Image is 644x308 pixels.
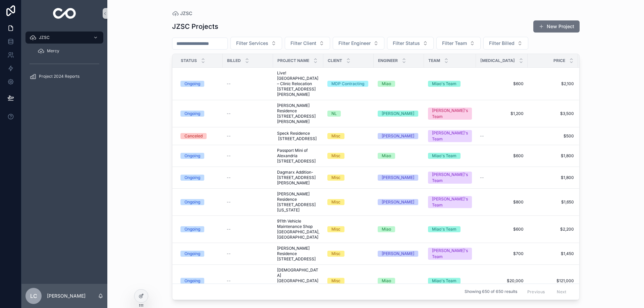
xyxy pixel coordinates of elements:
div: [PERSON_NAME]'s Team [432,196,468,208]
a: Dagmarx Addition-[STREET_ADDRESS][PERSON_NAME] [277,170,319,186]
span: Billed [227,58,241,63]
span: Filter Status [393,40,420,47]
a: [PERSON_NAME]'s Team [428,108,472,120]
button: Select Button [333,37,384,50]
div: [PERSON_NAME]'s Team [432,172,468,184]
div: Ongoing [184,175,200,181]
a: $1,800 [532,175,574,180]
a: -- [227,175,269,180]
a: Misc [327,251,370,257]
a: $600 [480,81,524,86]
a: Miao [378,226,420,232]
div: Miao [382,81,391,87]
span: Project Name [277,58,309,63]
a: Miao [378,278,420,284]
span: $20,000 [480,278,524,284]
a: $3,500 [532,111,574,116]
a: Misc [327,133,370,139]
a: $500 [532,133,574,139]
span: $1,200 [480,111,524,116]
a: [PERSON_NAME] [378,111,420,117]
div: [PERSON_NAME] [382,175,414,181]
a: Project 2024 Reports [25,70,103,82]
span: -- [480,133,484,139]
a: Miao's Team [428,81,472,87]
a: Misc [327,153,370,159]
span: Price [553,58,565,63]
a: 911th Vehicle Maintenance Shop [GEOGRAPHIC_DATA], [GEOGRAPHIC_DATA] [277,219,319,240]
a: $700 [480,251,524,256]
a: Passport Mini of Alexandria [STREET_ADDRESS] [277,148,319,164]
span: Mercy [47,48,59,54]
a: Misc [327,199,370,205]
span: Filter Billed [489,40,515,47]
button: Select Button [436,37,481,50]
div: Miao's Team [432,226,457,232]
a: Ongoing [180,153,219,159]
a: $600 [480,153,524,159]
a: $1,800 [532,153,574,159]
span: $600 [480,227,524,232]
a: Miao's Team [428,153,472,159]
div: Misc [331,226,340,232]
button: Select Button [387,37,434,50]
span: -- [227,227,231,232]
a: Ongoing [180,226,219,232]
a: Miao's Team [428,226,472,232]
div: [PERSON_NAME]'s Team [432,108,468,120]
a: $2,100 [532,81,574,86]
a: Ongoing [180,251,219,257]
a: [PERSON_NAME]'s Team [428,196,472,208]
span: JZSC [180,10,192,17]
a: [PERSON_NAME] Residence [STREET_ADDRESS] [277,246,319,262]
a: MDP Contracting [327,81,370,87]
span: Project 2024 Reports [39,74,79,79]
div: scrollable content [21,27,107,91]
h1: JZSC Projects [172,22,218,31]
a: [PERSON_NAME]'s Team [428,248,472,260]
a: JZSC [25,32,103,44]
span: Filter Client [290,40,316,47]
div: Misc [331,278,340,284]
a: -- [227,81,269,86]
a: $1,450 [532,251,574,256]
a: -- [227,133,269,139]
a: -- [227,199,269,205]
button: New Project [533,20,580,33]
span: -- [227,133,231,139]
div: Miao's Team [432,278,457,284]
a: [PERSON_NAME]'s Team [428,130,472,142]
span: $800 [480,199,524,205]
span: -- [480,175,484,180]
span: Filter Services [236,40,268,47]
div: Misc [331,199,340,205]
p: [PERSON_NAME] [47,293,86,299]
span: Showing 650 of 650 results [465,289,517,295]
button: Select Button [230,37,282,50]
a: Speck Residence [STREET_ADDRESS] [277,131,319,141]
a: Mercy [34,45,103,57]
a: -- [227,251,269,256]
a: [PERSON_NAME] [378,251,420,257]
a: Ongoing [180,278,219,284]
div: Miao [382,226,391,232]
div: Ongoing [184,251,200,257]
span: Filter Engineer [338,40,371,47]
div: Ongoing [184,278,200,284]
a: Ongoing [180,175,219,181]
span: Engineer [378,58,398,63]
a: $2,200 [532,227,574,232]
